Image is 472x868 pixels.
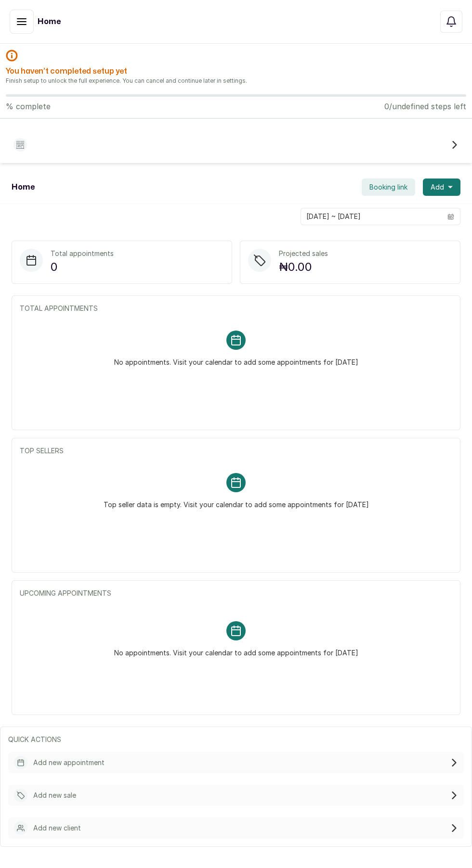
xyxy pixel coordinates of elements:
h2: You haven’t completed setup yet [6,65,466,77]
p: Add new client [33,823,81,833]
span: Add [431,182,444,192]
p: 0 [51,258,114,276]
p: 0/undefined steps left [384,101,466,112]
h1: Home [38,16,61,27]
p: TOTAL APPOINTMENTS [20,304,452,313]
span: Booking link [369,182,407,192]
p: No appointments. Visit your calendar to add some appointments for [DATE] [114,350,358,367]
p: Add new appointment [33,758,105,767]
input: Select date [301,208,442,225]
p: Projected sales [279,249,328,258]
h1: Home [12,181,35,193]
p: QUICK ACTIONS [8,735,464,744]
p: Total appointments [51,249,114,258]
p: Add new sale [33,791,76,800]
svg: calendar [447,213,454,220]
p: Top seller data is empty. Visit your calendar to add some appointments for [DATE] [104,492,369,510]
p: No appointments. Visit your calendar to add some appointments for [DATE] [114,640,358,658]
button: Booking link [362,179,415,196]
button: Add [423,179,460,196]
p: ₦0.00 [279,258,328,276]
p: UPCOMING APPOINTMENTS [20,588,452,598]
p: TOP SELLERS [20,446,452,456]
p: % complete [6,101,51,112]
p: Finish setup to unlock the full experience. You can cancel and continue later in settings. [6,77,466,85]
